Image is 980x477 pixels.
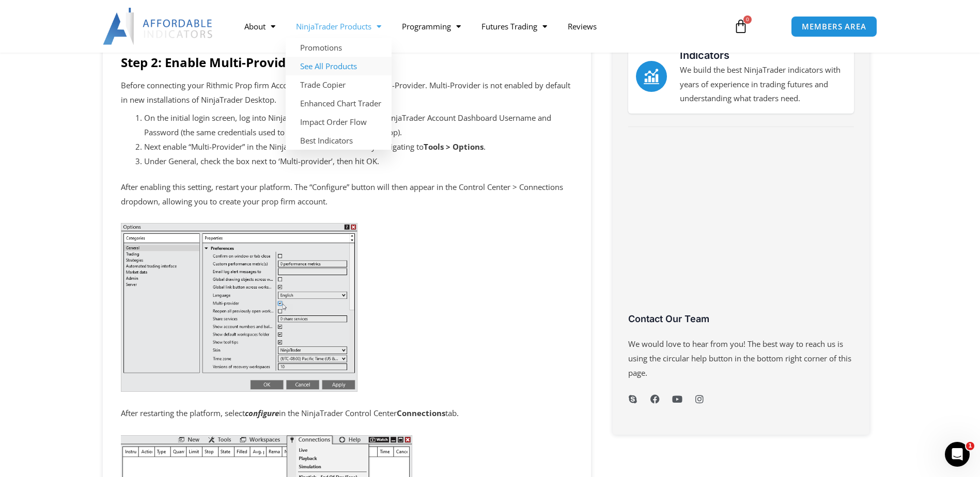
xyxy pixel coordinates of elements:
[144,154,573,169] li: Under General, check the box next to ‘Multi-provider’, then hit OK.
[286,57,392,75] a: See All Products
[628,140,854,321] iframe: Customer reviews powered by Trustpilot
[121,54,573,70] h2: Step 2: Enable Multi-Provider
[286,38,392,150] ul: NinjaTrader Products
[286,75,392,94] a: Trade Copier
[743,15,752,24] span: 0
[234,14,286,38] a: About
[628,337,854,380] p: We would love to hear from you! The best way to reach us is using the circular help button in the...
[802,23,866,30] span: MEMBERS AREA
[966,442,974,450] span: 1
[392,14,471,38] a: Programming
[121,223,357,392] img: connectiond dropdown screen in settings
[636,61,667,92] a: Indicators
[245,408,279,418] em: configure
[286,113,392,131] a: Impact Order Flow
[471,14,557,38] a: Futures Trading
[680,63,846,106] p: We build the best NinjaTrader indicators with years of experience in trading futures and understa...
[286,38,392,57] a: Promotions
[121,78,573,107] p: Before connecting your Rithmic Prop firm Account, you need to enable Multi-Provider. Multi-Provid...
[286,14,392,38] a: NinjaTrader Products
[791,16,877,37] a: MEMBERS AREA
[945,442,970,467] iframe: Intercom live chat
[144,111,573,140] li: On the initial login screen, log into NinjaTrader Desktop using your NinjaTrader Account Dashboar...
[286,94,392,113] a: Enhanced Chart Trader
[397,408,445,418] strong: Connections
[121,180,573,209] p: After enabling this setting, restart your platform. The “Configure” button will then appear in th...
[103,8,214,45] img: LogoAI | Affordable Indicators – NinjaTrader
[121,406,573,421] p: After restarting the platform, select in the NinjaTrader Control Center tab.
[144,140,573,154] li: Next enable “Multi-Provider” in the NinjaTrader Control Center by navigating to .
[628,313,854,325] h3: Contact Our Team
[234,14,722,38] nav: Menu
[680,49,729,61] a: Indicators
[718,11,764,41] a: 0
[424,141,484,152] strong: Tools > Options
[557,14,607,38] a: Reviews
[286,131,392,150] a: Best Indicators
